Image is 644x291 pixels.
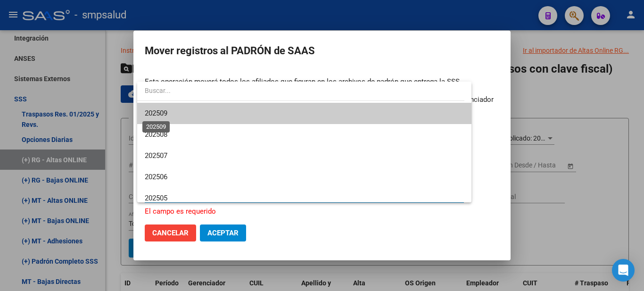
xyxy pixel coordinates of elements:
[145,109,167,117] span: 202509
[145,173,167,181] span: 202506
[145,130,167,139] span: 202508
[145,194,167,202] span: 202505
[137,81,464,100] input: dropdown search
[145,151,167,160] span: 202507
[612,259,635,282] div: Open Intercom Messenger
